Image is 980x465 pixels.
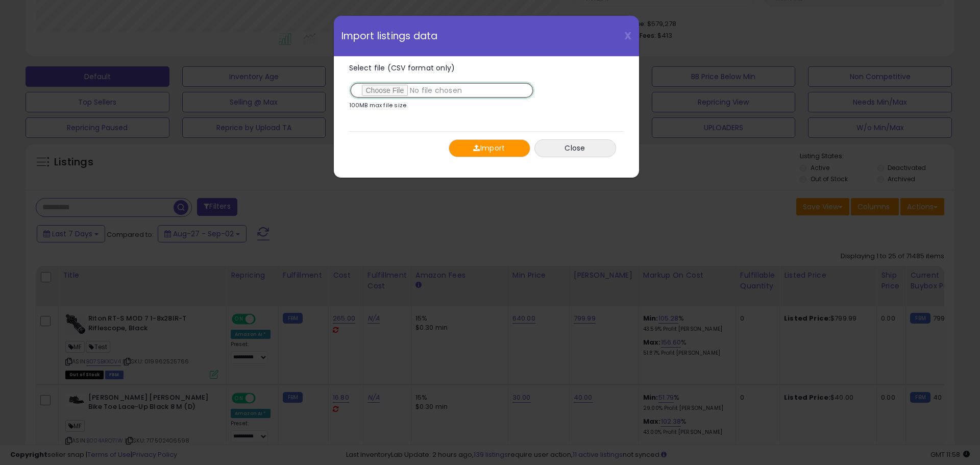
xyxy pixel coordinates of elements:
button: Close [534,139,616,157]
span: X [624,29,631,43]
p: 100MB max file size [349,103,407,108]
span: Select file (CSV format only) [349,63,455,73]
span: Import listings data [341,31,438,41]
button: Import [449,139,530,157]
